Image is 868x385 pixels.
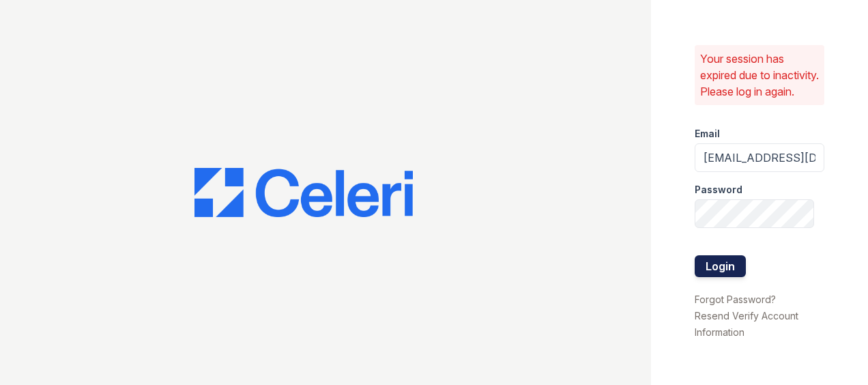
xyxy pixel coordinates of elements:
[695,127,720,141] label: Email
[194,168,413,217] img: CE_Logo_Blue-a8612792a0a2168367f1c8372b55b34899dd931a85d93a1a3d3e32e68fde9ad4.png
[700,51,819,100] p: Your session has expired due to inactivity. Please log in again.
[695,294,776,305] a: Forgot Password?
[695,255,746,277] button: Login
[695,310,798,338] a: Resend Verify Account Information
[695,183,742,197] label: Password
